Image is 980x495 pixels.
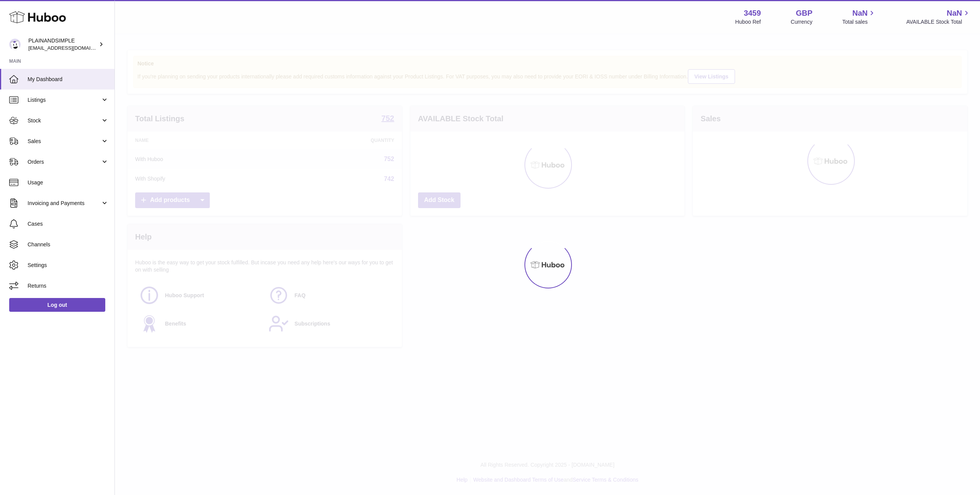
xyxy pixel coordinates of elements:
span: NaN [947,8,962,18]
div: Currency [791,18,813,26]
img: duco@plainandsimple.com [9,39,21,50]
a: NaN AVAILABLE Stock Total [906,8,971,26]
span: My Dashboard [28,76,109,83]
span: Total sales [842,18,876,26]
span: Cases [28,220,109,228]
a: Log out [9,298,105,312]
span: Invoicing and Payments [28,200,101,207]
span: Settings [28,262,109,269]
span: Returns [28,282,109,290]
span: Listings [28,96,101,104]
span: Sales [28,138,101,145]
div: PLAINANDSIMPLE [28,37,97,52]
span: Orders [28,158,101,166]
span: NaN [852,8,867,18]
span: Usage [28,179,109,186]
span: [EMAIL_ADDRESS][DOMAIN_NAME] [28,45,113,51]
strong: 3459 [744,8,761,18]
span: Stock [28,117,101,124]
a: NaN Total sales [842,8,876,26]
span: AVAILABLE Stock Total [906,18,971,26]
span: Channels [28,241,109,248]
div: Huboo Ref [735,18,761,26]
strong: GBP [796,8,812,18]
